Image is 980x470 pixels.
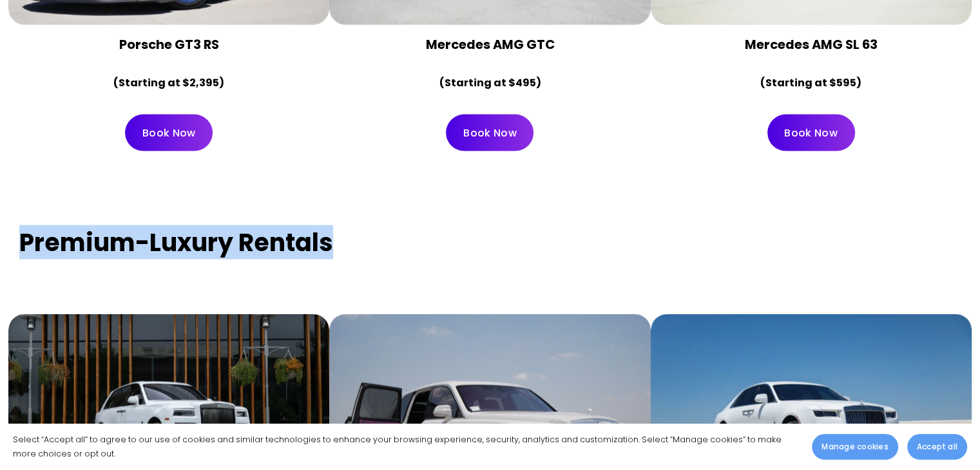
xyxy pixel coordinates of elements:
[812,434,898,460] button: Manage cookies
[745,35,878,53] strong: Mercedes AMG SL 63
[119,35,219,53] strong: Porsche GT3 RS
[425,35,554,53] strong: Mercedes AMG GTC
[113,75,224,90] strong: (Starting at $2,395)
[821,441,888,453] span: Manage cookies
[917,441,957,453] span: Accept all
[760,75,861,90] strong: (Starting at $595)
[767,115,855,151] a: Book Now
[907,434,967,460] button: Accept all
[13,433,799,461] p: Select “Accept all” to agree to our use of cookies and similar technologies to enhance your brows...
[446,115,533,151] a: Book Now
[125,115,213,151] a: Book Now
[19,225,333,259] strong: Premium-Luxury Rentals
[439,75,541,90] strong: (Starting at $495)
